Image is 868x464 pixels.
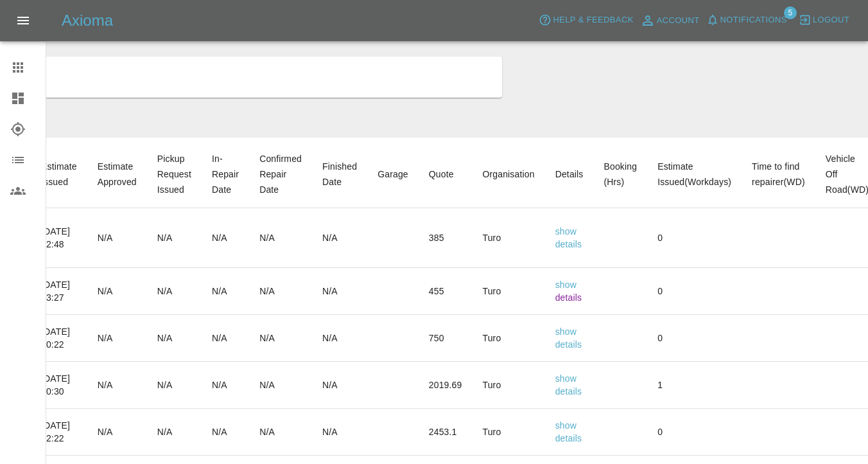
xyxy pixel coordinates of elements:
[555,239,582,249] a: details
[472,141,544,208] th: Organisation
[87,315,147,362] td: N/A
[87,409,147,456] td: N/A
[555,386,582,397] a: details
[555,326,577,337] a: show
[419,315,473,362] td: 750
[367,141,419,208] th: Garage
[555,420,577,431] a: show
[31,315,87,362] td: [DATE] 10:22
[593,141,647,208] th: Booking (Hrs)
[87,141,147,208] th: Estimate Approved
[147,315,202,362] td: N/A
[555,339,582,350] a: details
[312,409,367,456] td: N/A
[419,268,473,315] td: 455
[784,6,797,19] span: 5
[647,268,742,315] td: 0
[147,362,202,409] td: N/A
[312,362,367,409] td: N/A
[249,362,312,409] td: N/A
[62,10,113,31] h5: Axioma
[147,208,202,268] td: N/A
[472,409,544,456] td: Turo
[647,409,742,456] td: 0
[87,208,147,268] td: N/A
[419,141,473,208] th: Quote
[555,433,582,443] a: details
[202,315,249,362] td: N/A
[31,409,87,456] td: [DATE] 12:22
[147,409,202,456] td: N/A
[555,292,582,303] a: details
[742,141,815,208] th: Time to find repairer(WD)
[419,409,473,456] td: 2453.1
[8,5,39,36] button: Open drawer
[202,141,249,208] th: In-Repair Date
[703,10,790,30] button: Notifications
[472,362,544,409] td: Turo
[813,13,849,28] span: Logout
[472,208,544,268] td: Turo
[202,208,249,268] td: N/A
[202,362,249,409] td: N/A
[87,362,147,409] td: N/A
[472,315,544,362] td: Turo
[553,13,633,28] span: Help & Feedback
[419,362,473,409] td: 2019.69
[312,208,367,268] td: N/A
[202,268,249,315] td: N/A
[555,280,577,290] a: show
[249,268,312,315] td: N/A
[31,362,87,409] td: [DATE] 10:30
[795,10,853,30] button: Logout
[657,13,700,28] span: Account
[647,208,742,268] td: 0
[545,141,594,208] th: Details
[720,13,787,28] span: Notifications
[147,141,202,208] th: Pickup Request Issued
[312,315,367,362] td: N/A
[249,409,312,456] td: N/A
[31,268,87,315] td: [DATE] 13:27
[312,141,367,208] th: Finished Date
[249,141,312,208] th: Confirmed Repair Date
[555,226,577,236] a: show
[249,315,312,362] td: N/A
[312,268,367,315] td: N/A
[535,10,636,30] button: Help & Feedback
[31,141,87,208] th: Estimate Issued
[87,268,147,315] td: N/A
[555,373,577,384] a: show
[249,208,312,268] td: N/A
[419,208,473,268] td: 385
[637,10,703,31] a: Account
[147,268,202,315] td: N/A
[472,268,544,315] td: Turo
[647,315,742,362] td: 0
[647,362,742,409] td: 1
[31,208,87,268] td: [DATE] 12:48
[647,141,742,208] th: Estimate Issued(Workdays)
[202,409,249,456] td: N/A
